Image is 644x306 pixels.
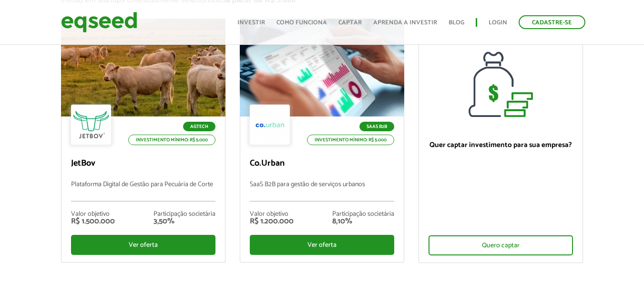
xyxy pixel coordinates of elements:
p: SaaS B2B [359,122,394,131]
div: 8,10% [332,218,394,225]
p: SaaS B2B para gestão de serviços urbanos [250,181,394,201]
div: R$ 1.500.000 [71,218,115,225]
p: Quer captar investimento para sua empresa? [429,141,573,149]
div: R$ 1.200.000 [250,218,294,225]
a: Captar [338,20,362,26]
a: Agtech Investimento mínimo: R$ 5.000 JetBov Plataforma Digital de Gestão para Pecuária de Corte V... [61,19,225,263]
div: Ver oferta [71,235,215,255]
p: Plataforma Digital de Gestão para Pecuária de Corte [71,181,215,201]
a: Investir [237,20,265,26]
a: Quer captar investimento para sua empresa? Quero captar [419,19,583,263]
a: Aprenda a investir [373,20,437,26]
p: Investimento mínimo: R$ 5.000 [307,135,394,145]
a: Blog [449,20,464,26]
a: Como funciona [276,20,327,26]
div: Quero captar [429,235,573,255]
p: JetBov [71,158,215,169]
div: 3,50% [153,218,215,225]
div: Ver oferta [250,235,394,255]
a: SaaS B2B Investimento mínimo: R$ 5.000 Co.Urban SaaS B2B para gestão de serviços urbanos Valor ob... [240,19,404,263]
div: Valor objetivo [250,211,294,218]
div: Valor objetivo [71,211,115,218]
a: Cadastre-se [519,15,585,29]
div: Participação societária [153,211,215,218]
p: Agtech [183,122,215,131]
img: EqSeed [61,10,137,35]
p: Co.Urban [250,158,394,169]
div: Participação societária [332,211,394,218]
p: Investimento mínimo: R$ 5.000 [128,135,215,145]
a: Login [489,20,507,26]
